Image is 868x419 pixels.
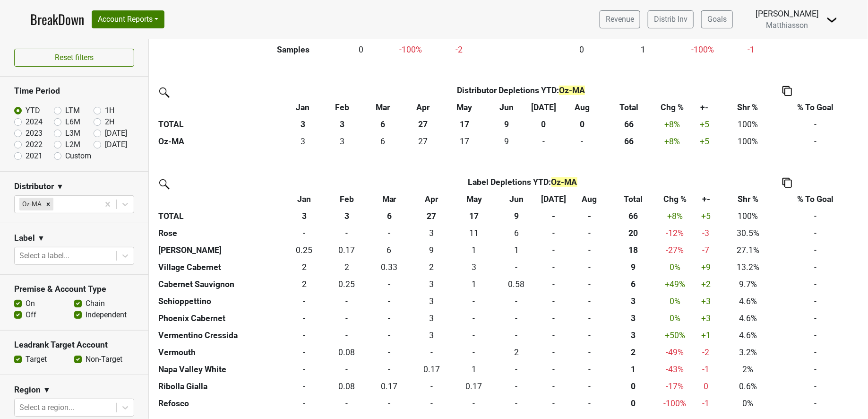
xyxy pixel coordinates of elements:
td: 0 [569,327,609,344]
td: 100% [720,208,776,225]
span: Oz-MA [559,86,585,95]
div: 1 [498,244,535,256]
label: L2M [65,139,80,150]
div: +5 [692,135,717,148]
td: 0 [283,327,326,344]
div: - [328,227,366,239]
th: Phoenix Cabernet [156,310,283,327]
div: 6 [498,227,535,239]
div: - [540,227,567,239]
label: Off [26,309,36,321]
div: -3 [695,227,717,239]
div: 20 [611,227,655,239]
th: +-: activate to sort column ascending [693,191,720,208]
td: 0 [561,133,603,150]
th: Aug: activate to sort column ascending [569,191,609,208]
td: 0 [538,276,569,293]
label: Custom [65,150,91,162]
td: 0 [551,41,612,58]
td: 0 [283,225,326,242]
td: -27 % [657,242,692,259]
a: Revenue [600,10,640,28]
td: 26.748 [404,133,442,150]
th: Jul: activate to sort column ascending [538,191,569,208]
td: 0 [326,293,368,310]
td: 100% [719,133,776,150]
th: Shr %: activate to sort column ascending [719,99,776,116]
label: 2022 [26,139,43,150]
td: 0 [340,41,382,58]
td: 27.1% [720,242,776,259]
td: 0 [569,276,609,293]
th: 9 [495,208,538,225]
label: Non-Target [86,354,122,365]
div: Remove Oz-MA [43,198,53,210]
span: +5 [700,120,709,129]
th: Feb: activate to sort column ascending [326,191,368,208]
div: +3 [695,295,717,307]
div: 66 [606,135,653,148]
div: 3 [413,312,450,324]
div: 0.33 [370,261,408,273]
div: 3 [325,135,360,148]
label: L3M [65,128,80,139]
th: 66 [603,116,655,133]
th: 0 [561,116,603,133]
th: Jan: activate to sort column ascending [283,191,326,208]
div: - [572,278,607,290]
a: BreakDown [30,9,84,29]
td: 0 [368,293,411,310]
td: 4.6% [720,293,776,310]
label: L6M [65,116,80,128]
td: +50 % [657,327,692,344]
label: 2023 [26,128,43,139]
h3: Leadrank Target Account [14,340,134,350]
div: - [455,295,493,307]
h3: Premise & Account Type [14,284,134,294]
td: 1 [613,41,674,58]
td: 0 [538,259,569,276]
td: +49 % [657,276,692,293]
button: Account Reports [92,10,164,28]
td: 1.5 [283,276,326,293]
td: 9.7% [720,276,776,293]
td: 0.332 [368,259,411,276]
td: 0 [326,327,368,344]
div: +9 [695,261,717,273]
td: 0 [368,327,411,344]
th: Jun: activate to sort column ascending [495,191,538,208]
th: 17 [453,208,495,225]
td: 0 [326,310,368,327]
td: 3.333 [283,133,322,150]
div: - [285,312,323,324]
div: 3 [413,295,450,307]
div: - [498,329,535,341]
td: 0.25 [326,276,368,293]
div: - [529,135,559,148]
th: Aug: activate to sort column ascending [561,99,603,116]
div: 3 [611,312,655,324]
div: - [498,261,535,273]
th: Total: activate to sort column ascending [603,99,655,116]
td: 1.583 [283,259,326,276]
div: +1 [695,329,717,341]
div: - [455,329,493,341]
th: - [538,208,569,225]
th: % To Goal: activate to sort column ascending [776,99,855,116]
div: Oz-MA [19,198,43,210]
div: - [540,329,567,341]
td: 0 [453,293,495,310]
th: 6 [368,208,411,225]
th: Apr: activate to sort column ascending [404,99,442,116]
th: Mar: activate to sort column ascending [362,99,404,116]
div: - [540,278,567,290]
th: 3 [326,208,368,225]
th: 19.999 [610,225,658,242]
th: Cabernet Sauvignon [156,276,283,293]
label: 1H [105,105,114,116]
td: 4.6% [720,327,776,344]
td: -12 % [657,225,692,242]
td: 0 [569,242,609,259]
td: 0.083 [326,344,368,361]
td: 0 [368,276,411,293]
